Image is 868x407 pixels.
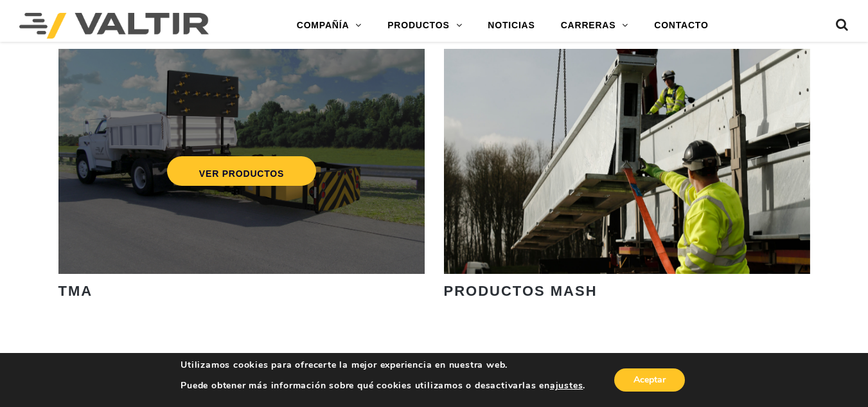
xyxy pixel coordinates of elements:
a: NOTICIAS [475,13,547,39]
a: VER PRODUCTOS [166,156,315,186]
font: PRODUCTOS [387,20,449,30]
a: CARRERAS [548,13,642,39]
font: CARRERAS [561,20,616,30]
font: COMPAÑÍA [297,20,350,30]
img: Valtir [19,13,209,39]
font: CONTACTO [654,20,708,30]
font: NOTICIAS [488,20,535,30]
font: ajustes [550,379,583,392]
a: CONTACTO [641,13,721,39]
font: Utilizamos cookies para ofrecerte la mejor experiencia en nuestra web. [181,359,508,371]
font: Aceptar [633,374,666,386]
font: PRODUCTOS MASH [444,283,598,299]
font: . [583,379,585,392]
font: VER PRODUCTOS [199,168,283,179]
a: COMPAÑÍA [284,13,375,39]
font: TMA [58,283,93,299]
font: Puede obtener más información sobre qué cookies utilizamos o desactivarlas en [181,379,550,392]
button: ajustes [550,380,583,392]
a: PRODUCTOS [375,13,475,39]
button: Aceptar [614,368,685,392]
